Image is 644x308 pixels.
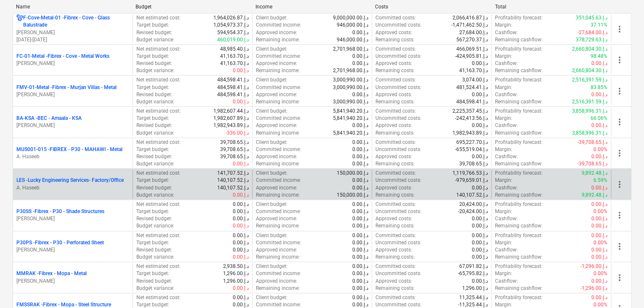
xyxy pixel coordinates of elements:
[256,160,300,168] p: Remaining income :
[16,215,129,222] p: [PERSON_NAME]
[495,130,543,137] p: Remaining cashflow :
[602,267,644,308] iframe: Chat Widget
[375,232,416,239] p: Committed costs :
[136,98,174,105] p: Budget variance :
[352,139,368,146] p: 0.00د.إ.‏
[375,184,412,192] p: Approved costs :
[217,184,249,192] p: 140,107.52د.إ.‏
[472,153,488,160] p: 0.00د.إ.‏
[495,254,543,261] p: Remaining cashflow :
[591,91,607,98] p: 0.00د.إ.‏
[256,29,297,36] p: Approved income :
[375,201,416,208] p: Committed costs :
[375,115,421,122] p: Uncommitted costs :
[375,14,416,22] p: Committed costs :
[213,22,249,29] p: 1,054,973.37د.إ.‏
[462,76,488,84] p: 3,074.00د.إ.‏
[136,108,181,115] p: Net estimated cost :
[375,22,421,29] p: Uncommitted costs :
[572,98,607,105] p: 2,516,391.59د.إ.‏
[16,115,82,122] p: BA-KSA - BEC - Amaala - KSA
[16,29,129,36] p: [PERSON_NAME]
[375,222,415,230] p: Remaining costs :
[337,36,368,43] p: 946,000.00د.إ.‏
[375,254,415,261] p: Remaining costs :
[136,91,172,98] p: Revised budget :
[256,122,297,129] p: Approved income :
[16,208,129,222] div: P30SS -Fibrex - P30 - Shade Structures[PERSON_NAME]
[217,29,249,36] p: 594,954.37د.إ.‏
[256,46,287,53] p: Client budget :
[495,246,518,254] p: Cashflow :
[375,130,415,137] p: Remaining costs :
[352,208,368,215] p: 0.00د.إ.‏
[256,201,287,208] p: Client budget :
[256,254,300,261] p: Remaining income :
[352,160,368,168] p: 0.00د.إ.‏
[136,222,174,230] p: Budget variance :
[459,29,488,36] p: 27,684.00د.إ.‏
[333,130,368,137] p: 5,841,940.20د.إ.‏
[582,192,607,199] p: 9,892.48د.إ.‏
[136,146,169,153] p: Target budget :
[375,4,488,10] div: Costs
[16,239,129,254] div: P30PS -Fibrex - P30 - Perforated Sheet[PERSON_NAME]
[472,246,488,254] p: 0.00د.إ.‏
[495,91,518,98] p: Cashflow :
[495,160,543,168] p: Remaining cashflow :
[593,177,607,184] p: 6.59%
[16,4,129,10] div: Name
[495,22,512,29] p: Margin :
[591,222,607,230] p: 0.00د.إ.‏
[233,160,249,168] p: 0.00د.إ.‏
[16,278,129,285] p: [PERSON_NAME]
[136,53,169,60] p: Target budget :
[136,115,169,122] p: Target budget :
[495,239,512,246] p: Margin :
[136,192,174,199] p: Budget variance :
[256,239,301,246] p: Committed income :
[455,146,488,153] p: -655,519.04د.إ.‏
[213,108,249,115] p: 1,982,607.44د.إ.‏
[375,98,415,105] p: Remaining costs :
[375,67,415,74] p: Remaining costs :
[16,122,129,129] p: [PERSON_NAME]
[16,270,87,277] p: MMRAK - Fibrex - Mopa - Metal
[256,192,300,199] p: Remaining income :
[352,153,368,160] p: 0.00د.إ.‏
[220,146,249,153] p: 39,708.65د.إ.‏
[352,215,368,222] p: 0.00د.إ.‏
[352,201,368,208] p: 0.00د.إ.‏
[256,146,301,153] p: Committed income :
[233,246,249,254] p: 0.00د.إ.‏
[213,122,249,129] p: 1,982,943.89د.إ.‏
[233,201,249,208] p: 0.00د.إ.‏
[591,53,607,60] p: 98.48%
[352,184,368,192] p: 0.00د.إ.‏
[472,60,488,67] p: 0.00د.إ.‏
[495,222,543,230] p: Remaining cashflow :
[591,246,607,254] p: 0.00د.إ.‏
[337,22,368,29] p: 946,000.00د.إ.‏
[136,36,174,43] p: Budget variance :
[136,122,172,129] p: Revised budget :
[576,14,607,22] p: 351,045.63د.إ.‏
[16,14,129,43] div: F-Cove-Metal-01 -Fibrex - Cove - Glass Balustrade[PERSON_NAME][DATE]-[DATE]
[220,46,249,53] p: 48,985.40د.إ.‏
[495,201,543,208] p: Profitability forecast :
[352,146,368,153] p: 0.00د.إ.‏
[226,130,249,137] p: -336.00د.إ.‏
[136,153,172,160] p: Revised budget :
[333,108,368,115] p: 5,841,940.20د.إ.‏
[16,60,129,67] p: [PERSON_NAME]
[577,160,607,168] p: -39,708.65د.إ.‏
[577,29,607,36] p: -27,684.00د.إ.‏
[352,222,368,230] p: 0.00د.إ.‏
[375,139,416,146] p: Committed costs :
[256,36,300,43] p: Remaining income :
[256,22,301,29] p: Committed income :
[615,210,625,220] span: more_vert
[136,139,181,146] p: Net estimated cost :
[572,130,607,137] p: 3,858,996.31د.إ.‏
[256,246,297,254] p: Approved income :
